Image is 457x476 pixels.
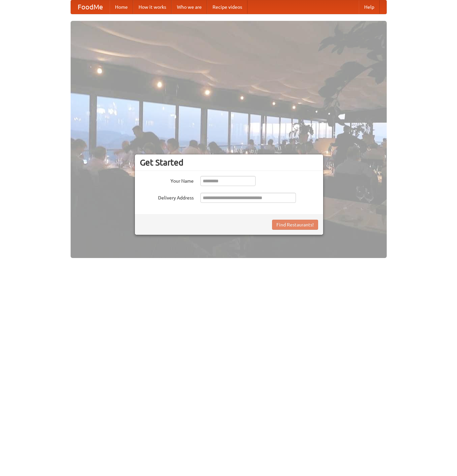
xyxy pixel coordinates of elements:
[133,0,172,14] a: How it works
[140,193,194,201] label: Delivery Address
[140,157,318,168] h3: Get Started
[71,0,110,14] a: FoodMe
[110,0,133,14] a: Home
[359,0,380,14] a: Help
[172,0,207,14] a: Who we are
[140,176,194,184] label: Your Name
[207,0,247,14] a: Recipe videos
[272,220,318,230] button: Find Restaurants!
